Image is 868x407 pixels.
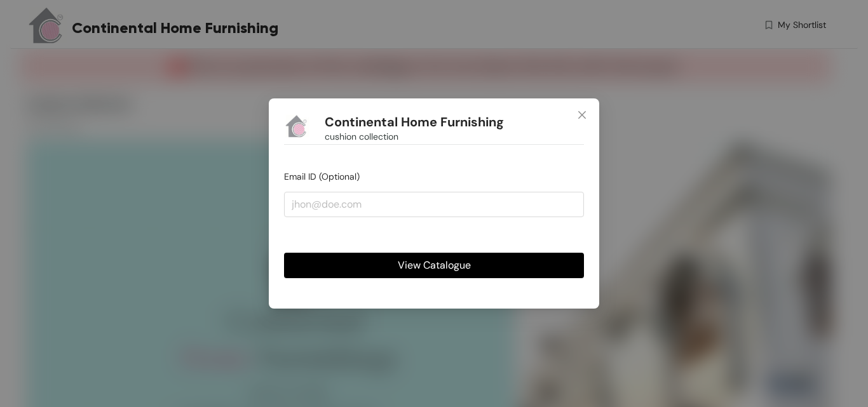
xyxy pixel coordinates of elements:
button: Close [565,98,599,133]
span: Email ID (Optional) [284,171,360,182]
span: cushion collection [325,130,398,143]
button: View Catalogue [284,253,584,278]
span: close [577,110,587,120]
input: jhon@doe.com [284,192,584,217]
img: Buyer Portal [284,114,309,139]
h1: Continental Home Furnishing [325,114,504,130]
span: View Catalogue [398,257,471,273]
